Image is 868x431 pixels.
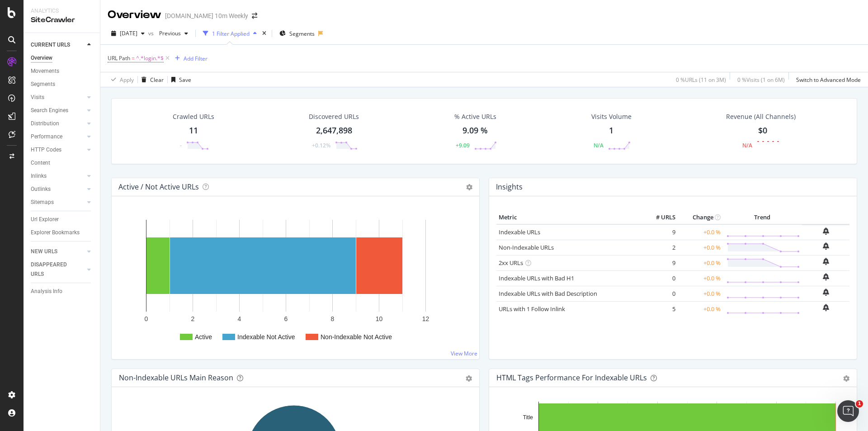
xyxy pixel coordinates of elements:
a: NEW URLS [31,247,85,256]
span: URL Path [108,54,130,62]
div: Add Filter [184,55,208,62]
div: Discovered URLs [309,112,359,121]
div: 0 % URLs ( 11 on 3M ) [676,76,726,84]
span: $0 [758,125,767,136]
div: Outlinks [31,185,51,194]
button: Apply [108,72,134,87]
h4: Insights [496,181,523,193]
div: Url Explorer [31,215,59,224]
td: +0.0 % [678,240,723,255]
th: Trend [723,211,802,224]
div: bell-plus [823,258,829,265]
div: Non-Indexable URLs Main Reason [119,373,233,382]
div: DISAPPEARED URLS [31,260,76,279]
div: Clear [150,76,164,84]
div: Explorer Bookmarks [31,228,80,237]
a: Visits [31,93,85,102]
span: vs [148,29,156,37]
div: Content [31,158,50,168]
text: 0 [145,315,148,322]
div: 1 [609,125,613,137]
a: Non-Indexable URLs [499,243,554,251]
div: gear [466,375,472,382]
div: bell-plus [823,304,829,311]
a: Indexable URLs [499,228,540,236]
td: 9 [642,255,678,270]
div: HTML Tags Performance for Indexable URLs [496,373,647,382]
button: Save [168,72,191,87]
div: Movements [31,66,59,76]
h4: Active / Not Active URLs [118,181,199,193]
button: [DATE] [108,26,148,41]
text: 8 [331,315,335,322]
div: SiteCrawler [31,15,93,25]
button: Previous [156,26,192,41]
button: Clear [138,72,164,87]
button: Segments [276,26,318,41]
span: Revenue (All Channels) [726,112,796,121]
a: Overview [31,53,94,63]
svg: A chart. [119,211,469,352]
text: Indexable Not Active [237,333,295,341]
th: Change [678,211,723,224]
div: 11 [189,125,198,137]
div: Overview [31,53,52,63]
a: Movements [31,66,94,76]
a: Distribution [31,119,85,128]
div: times [260,29,268,38]
a: HTTP Codes [31,145,85,155]
div: Visits Volume [591,112,632,121]
text: 4 [238,315,241,322]
text: 10 [376,315,383,322]
td: +0.0 % [678,286,723,301]
span: 1 [856,400,863,407]
div: Overview [108,7,161,23]
a: Indexable URLs with Bad Description [499,289,597,298]
div: Sitemaps [31,198,54,207]
a: Url Explorer [31,215,94,224]
td: +0.0 % [678,255,723,270]
div: bell-plus [823,242,829,250]
text: Active [195,333,212,341]
button: 1 Filter Applied [199,26,260,41]
div: Crawled URLs [173,112,214,121]
a: Segments [31,80,94,89]
text: 12 [422,315,429,322]
button: Switch to Advanced Mode [793,72,861,87]
a: 2xx URLs [499,259,523,267]
i: Options [466,184,472,190]
div: 2,647,898 [316,125,352,137]
div: NEW URLS [31,247,57,256]
a: DISAPPEARED URLS [31,260,85,279]
a: CURRENT URLS [31,40,85,50]
div: Inlinks [31,171,47,181]
div: Segments [31,80,55,89]
span: Segments [289,30,315,38]
div: HTTP Codes [31,145,61,155]
div: Apply [120,76,134,84]
td: 2 [642,240,678,255]
div: Visits [31,93,44,102]
a: Outlinks [31,185,85,194]
a: Analysis Info [31,287,94,296]
th: # URLS [642,211,678,224]
div: +9.09 [456,142,470,149]
div: +0.12% [312,142,330,149]
text: 2 [191,315,195,322]
a: Search Engines [31,106,85,115]
a: Content [31,158,94,168]
a: Performance [31,132,85,142]
button: Add Filter [171,53,208,64]
div: 9.09 % [462,125,488,137]
span: ^.*login.*$ [136,52,164,65]
div: Performance [31,132,62,142]
a: URLs with 1 Follow Inlink [499,305,565,313]
div: 0 % Visits ( 1 on 6M ) [737,76,785,84]
div: N/A [594,142,604,149]
td: +0.0 % [678,224,723,240]
td: +0.0 % [678,301,723,317]
div: bell-plus [823,289,829,296]
div: Analytics [31,7,93,15]
div: - [180,142,182,149]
